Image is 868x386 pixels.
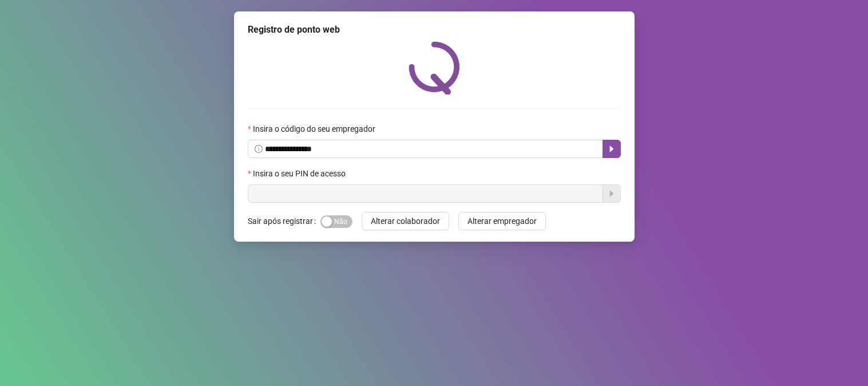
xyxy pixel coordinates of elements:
button: Alterar colaborador [362,212,449,230]
label: Sair após registrar [248,212,320,230]
span: Alterar empregador [467,215,537,227]
label: Insira o seu PIN de acesso [248,167,353,180]
span: Alterar colaborador [371,215,440,227]
span: caret-right [607,144,616,153]
label: Insira o código do seu empregador [248,123,383,135]
img: QRPoint [409,41,460,94]
div: Registro de ponto web [248,23,621,37]
span: info-circle [255,145,263,153]
button: Alterar empregador [458,212,546,230]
